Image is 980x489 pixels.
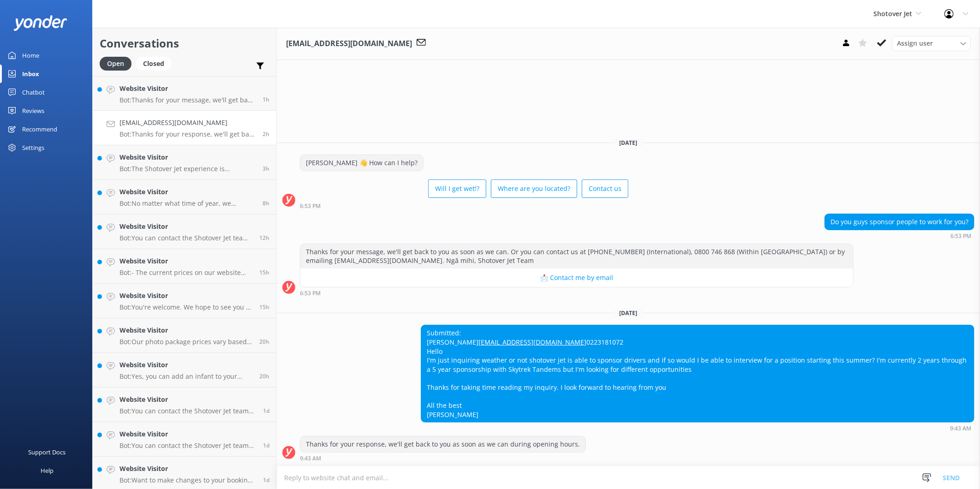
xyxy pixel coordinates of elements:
div: Settings [22,138,44,157]
button: Will I get wet!? [428,179,486,198]
h4: Website Visitor [120,429,256,439]
h4: Website Visitor [120,325,252,335]
p: Bot: You can contact the Shotover Jet team at [PHONE_NUMBER] (International), 0800 746 868 (Withi... [120,407,256,415]
div: Help [41,461,54,480]
div: Recommend [22,120,57,138]
p: Bot: You're welcome. We hope to see you at Shotover Jet soon! [120,303,252,311]
h4: Website Visitor [120,256,252,266]
div: Thanks for your response, we'll get back to you as soon as we can during opening hours. [300,436,586,452]
span: 10:21pm 18-Aug-2025 (UTC +12:00) Pacific/Auckland [263,476,269,484]
div: 06:53pm 19-Aug-2025 (UTC +12:00) Pacific/Auckland [300,290,854,296]
a: Website VisitorBot:You can contact the Shotover Jet team at [PHONE_NUMBER] (International), 0800 ... [93,388,276,422]
h4: Website Visitor [120,152,256,162]
a: Website VisitorBot:The Shotover Jet experience is significant because it offers exclusive access ... [93,145,276,180]
h4: Website Visitor [120,464,256,474]
span: 08:29pm 19-Aug-2025 (UTC +12:00) Pacific/Auckland [259,303,269,311]
p: Bot: The Shotover Jet experience is significant because it offers exclusive access to the spectac... [120,165,256,173]
span: 03:03am 20-Aug-2025 (UTC +12:00) Pacific/Auckland [263,199,269,207]
span: Assign user [897,38,933,48]
a: Website VisitorBot:- The current prices on our website are valid until [DATE]. Please visit our w... [93,249,276,284]
div: [PERSON_NAME] 👋 How can I help? [300,155,423,171]
div: Assign User [892,36,971,51]
div: Closed [136,57,171,71]
h4: Website Visitor [120,360,252,370]
a: Open [100,58,136,68]
h4: Website Visitor [120,291,252,301]
strong: 6:53 PM [950,233,971,239]
strong: 9:43 AM [300,456,321,461]
div: Submitted: [PERSON_NAME] 0223181072 Hello I'm just inquiring weather or not shotover jet is able ... [421,325,974,422]
p: Bot: You can contact the Shotover Jet team at [PHONE_NUMBER] (International), 0800 746 868 (Withi... [120,441,256,450]
a: Website VisitorBot:Our photo package prices vary based on the memories you wish to keep. After yo... [93,318,276,353]
a: Website VisitorBot:No matter what time of year, we recommend you pre-book, especially during peak... [93,180,276,215]
p: Bot: Want to make changes to your booking? We offer free cancellations or changes up to 24 hours ... [120,476,256,484]
button: 📩 Contact me by email [300,268,853,287]
p: Bot: Thanks for your message, we'll get back to you as soon as we can. Or you can contact us at [... [120,96,256,104]
a: [EMAIL_ADDRESS][DOMAIN_NAME]Bot:Thanks for your response, we'll get back to you as soon as we can... [93,111,276,145]
a: Website VisitorBot:Yes, you can add an infant to your booking. Please contact us at [PHONE_NUMBER... [93,353,276,388]
a: [EMAIL_ADDRESS][DOMAIN_NAME] [478,338,586,346]
p: Bot: You can contact the Shotover Jet team at [PHONE_NUMBER] (International), 0800 746 868 (Withi... [120,234,252,242]
span: Shotover Jet [873,9,912,18]
span: 10:13am 20-Aug-2025 (UTC +12:00) Pacific/Auckland [263,95,269,103]
h4: Website Visitor [120,221,252,232]
h4: Website Visitor [120,83,256,94]
span: [DATE] [614,309,643,317]
span: 11:09pm 19-Aug-2025 (UTC +12:00) Pacific/Auckland [259,234,269,242]
div: Do you guys sponsor people to work for you? [825,214,974,230]
div: Inbox [22,65,39,83]
p: Bot: Yes, you can add an infant to your booking. Please contact us at [PHONE_NUMBER] (Internation... [120,372,252,381]
div: 06:53pm 19-Aug-2025 (UTC +12:00) Pacific/Auckland [825,233,974,239]
h4: Website Visitor [120,394,256,405]
a: Website VisitorBot:You can contact the Shotover Jet team at [PHONE_NUMBER] (International), 0800 ... [93,422,276,457]
h3: [EMAIL_ADDRESS][DOMAIN_NAME] [286,38,412,50]
h4: Website Visitor [120,187,256,197]
div: 09:43am 20-Aug-2025 (UTC +12:00) Pacific/Auckland [300,455,586,461]
a: Website VisitorBot:Thanks for your message, we'll get back to you as soon as we can. Or you can c... [93,76,276,111]
span: 08:53am 20-Aug-2025 (UTC +12:00) Pacific/Auckland [263,165,269,173]
div: Chatbot [22,83,45,101]
p: Bot: No matter what time of year, we recommend you pre-book, especially during peak periods, to a... [120,199,256,208]
strong: 6:53 PM [300,291,321,296]
a: Closed [136,58,176,68]
span: 03:11pm 19-Aug-2025 (UTC +12:00) Pacific/Auckland [259,372,269,380]
img: yonder-white-logo.png [14,15,67,30]
h2: Conversations [100,35,269,52]
div: 09:43am 20-Aug-2025 (UTC +12:00) Pacific/Auckland [421,425,974,431]
strong: 9:43 AM [950,426,971,431]
span: [DATE] [614,139,643,147]
strong: 6:53 PM [300,203,321,209]
div: 06:53pm 19-Aug-2025 (UTC +12:00) Pacific/Auckland [300,203,628,209]
span: 11:49am 19-Aug-2025 (UTC +12:00) Pacific/Auckland [263,407,269,415]
a: Website VisitorBot:You're welcome. We hope to see you at Shotover Jet soon!15h [93,284,276,318]
span: 03:39pm 19-Aug-2025 (UTC +12:00) Pacific/Auckland [259,338,269,346]
p: Bot: - The current prices on our website are valid until [DATE]. Please visit our website for the... [120,268,252,277]
p: Bot: Our photo package prices vary based on the memories you wish to keep. After your trip, speak... [120,338,252,346]
div: Home [22,46,39,65]
div: Support Docs [29,443,66,461]
span: 09:59am 19-Aug-2025 (UTC +12:00) Pacific/Auckland [263,441,269,449]
span: 09:43am 20-Aug-2025 (UTC +12:00) Pacific/Auckland [263,130,269,138]
h4: [EMAIL_ADDRESS][DOMAIN_NAME] [120,118,256,128]
div: Reviews [22,101,44,120]
a: Website VisitorBot:You can contact the Shotover Jet team at [PHONE_NUMBER] (International), 0800 ... [93,215,276,249]
span: 08:55pm 19-Aug-2025 (UTC +12:00) Pacific/Auckland [259,268,269,276]
div: Open [100,57,131,71]
button: Where are you located? [491,179,577,198]
p: Bot: Thanks for your response, we'll get back to you as soon as we can during opening hours. [120,130,256,138]
button: Contact us [582,179,628,198]
div: Thanks for your message, we'll get back to you as soon as we can. Or you can contact us at [PHONE... [300,244,853,268]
